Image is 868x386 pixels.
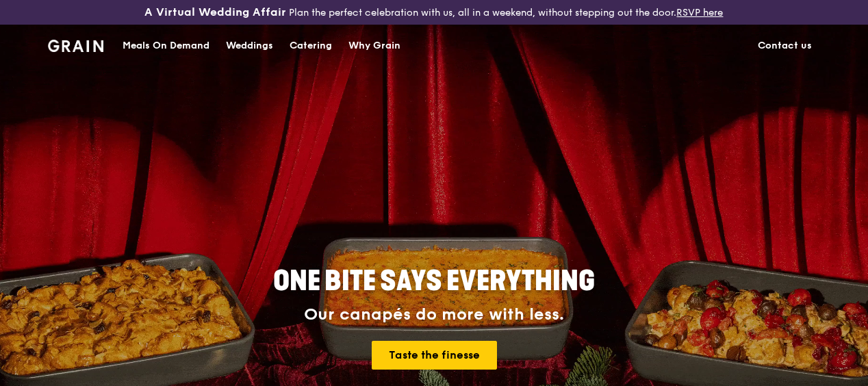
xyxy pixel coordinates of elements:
h3: A Virtual Wedding Affair [144,5,286,19]
div: Meals On Demand [123,25,209,66]
div: Why Grain [348,25,400,66]
div: Plan the perfect celebration with us, all in a weekend, without stepping out the door. [144,5,723,19]
a: GrainGrain [48,24,103,65]
div: Catering [290,25,332,66]
a: Taste the finesse [372,341,497,370]
a: Contact us [750,25,820,66]
a: Catering [281,25,340,66]
a: Why Grain [340,25,409,66]
a: RSVP here [676,7,723,18]
img: Grain [48,40,103,52]
div: Weddings [226,25,273,66]
a: Weddings [218,25,281,66]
